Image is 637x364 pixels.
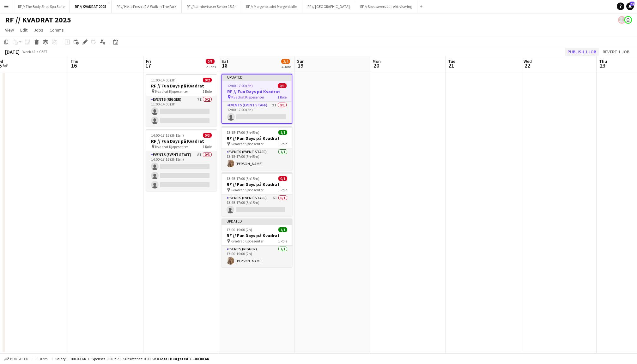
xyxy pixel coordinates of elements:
app-job-card: 14:00-17:15 (3h15m)0/3RF // Fun Days på Kvadrat Kvadrat Kjøpesenter1 RoleEvents (Event Staff)8I0/... [146,129,217,191]
button: RF // Specsavers Juli Aktivisering [355,0,417,13]
span: 13:15-17:00 (3h45m) [227,130,259,135]
div: Salary 1 100.00 KR + Expenses 0.00 KR + Subsistence 0.00 KR = [55,356,209,361]
span: 1 Role [203,144,212,149]
span: Week 42 [21,49,37,54]
span: Mon [373,58,381,64]
span: 20 [372,62,381,69]
h3: RF // Fun Days på Kvadrat [221,135,292,141]
span: 1/1 [278,227,287,232]
span: 1 Role [278,239,287,243]
app-card-role: Events (Event Staff)6I0/113:45-17:00 (3h15m) [221,194,292,216]
app-job-card: 13:45-17:00 (3h15m)0/1RF // Fun Days på Kvadrat Kvadrat Kjøpesenter1 RoleEvents (Event Staff)6I0/... [221,172,292,216]
button: RF // Morgenbladet Morgenkaffe [241,0,302,13]
span: 40 [630,2,634,6]
span: 19 [296,62,305,69]
span: Budgeted [10,357,28,361]
span: 2/4 [281,59,290,64]
span: 1 Role [278,141,287,146]
h3: RF // Fun Days på Kvadrat [221,182,292,187]
span: 0/5 [206,59,215,64]
span: 12:00-17:00 (5h) [227,83,253,88]
span: Kvadrat Kjøpesenter [155,144,188,149]
span: Kvadrat Kjøpesenter [231,95,264,99]
a: View [3,26,16,34]
div: Updated [221,218,292,224]
span: 1 Role [278,188,287,192]
app-card-role: Events (Rigger)7I0/211:00-14:00 (3h) [146,96,217,127]
span: 1 Role [277,95,287,99]
span: 21 [447,62,455,69]
span: Kvadrat Kjøpesenter [231,141,264,146]
app-job-card: 13:15-17:00 (3h45m)1/1RF // Fun Days på Kvadrat Kvadrat Kjøpesenter1 RoleEvents (Event Staff)1/11... [221,126,292,170]
span: 18 [221,62,228,69]
a: 40 [626,3,634,10]
button: Budgeted [3,355,29,362]
button: RF // [GEOGRAPHIC_DATA] [302,0,355,13]
span: Thu [70,58,78,64]
span: Fri [146,58,151,64]
app-card-role: Events (Event Staff)8I0/314:00-17:15 (3h15m) [146,151,217,191]
span: 17 [145,62,151,69]
button: RF // Lambertseter Senter 15 år [182,0,241,13]
div: CEST [39,49,47,54]
a: Edit [18,26,30,34]
h3: RF // Fun Days på Kvadrat [146,83,217,89]
span: Edit [20,27,27,33]
span: Sat [221,58,228,64]
button: RF // The Body Shop Spa Serie [13,0,70,13]
span: 13:45-17:00 (3h15m) [227,176,259,181]
app-job-card: Updated12:00-17:00 (5h)0/1RF // Fun Days på Kvadrat Kvadrat Kjøpesenter1 RoleEvents (Event Staff)... [221,74,292,124]
app-job-card: 11:00-14:00 (3h)0/2RF // Fun Days på Kvadrat Kvadrat Kjøpesenter1 RoleEvents (Rigger)7I0/211:00-1... [146,74,217,127]
span: View [5,27,14,33]
button: Revert 1 job [600,48,632,56]
h3: RF // Fun Days på Kvadrat [146,138,217,144]
button: RF // Hello Fresh på A Walk In The Park [112,0,182,13]
span: 1 Role [203,89,212,94]
span: Tue [448,58,455,64]
a: Comms [47,26,66,34]
span: Jobs [34,27,43,33]
span: 16 [70,62,78,69]
div: 2 Jobs [206,64,216,69]
span: 1 item [35,356,50,361]
h3: RF // Fun Days på Kvadrat [221,233,292,238]
button: Publish 1 job [565,48,599,56]
span: 0/3 [203,133,212,138]
span: Total Budgeted 1 100.00 KR [159,356,209,361]
h1: RF // KVADRAT 2025 [5,15,71,25]
div: [DATE] [5,49,20,55]
app-card-role: Events (Event Staff)1/113:15-17:00 (3h45m)[PERSON_NAME] [221,148,292,170]
span: 11:00-14:00 (3h) [151,78,177,82]
span: Kvadrat Kjøpesenter [231,239,264,243]
a: Jobs [31,26,46,34]
span: 14:00-17:15 (3h15m) [151,133,184,138]
span: 0/2 [203,78,212,82]
h3: RF // Fun Days på Kvadrat [222,89,292,94]
span: 17:00-19:00 (2h) [227,227,252,232]
div: 4 Jobs [282,64,291,69]
app-card-role: Events (Event Staff)2I0/112:00-17:00 (5h) [222,102,292,123]
span: 0/1 [278,83,287,88]
app-user-avatar: Tina Raugstad [618,16,626,24]
button: RF // KVADRAT 2025 [70,0,112,13]
span: 23 [598,62,607,69]
span: Wed [524,58,532,64]
span: Comms [50,27,64,33]
div: Updated [222,75,292,80]
span: 22 [523,62,532,69]
span: Thu [599,58,607,64]
span: Kvadrat Kjøpesenter [155,89,188,94]
app-job-card: Updated17:00-19:00 (2h)1/1RF // Fun Days på Kvadrat Kvadrat Kjøpesenter1 RoleEvents (Rigger)1/117... [221,218,292,267]
app-card-role: Events (Rigger)1/117:00-19:00 (2h)[PERSON_NAME] [221,246,292,267]
span: 1/1 [278,130,287,135]
span: 0/1 [278,176,287,181]
app-user-avatar: Marit Holvik [624,16,632,24]
span: Sun [297,58,305,64]
span: Kvadrat Kjøpesenter [231,188,264,192]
